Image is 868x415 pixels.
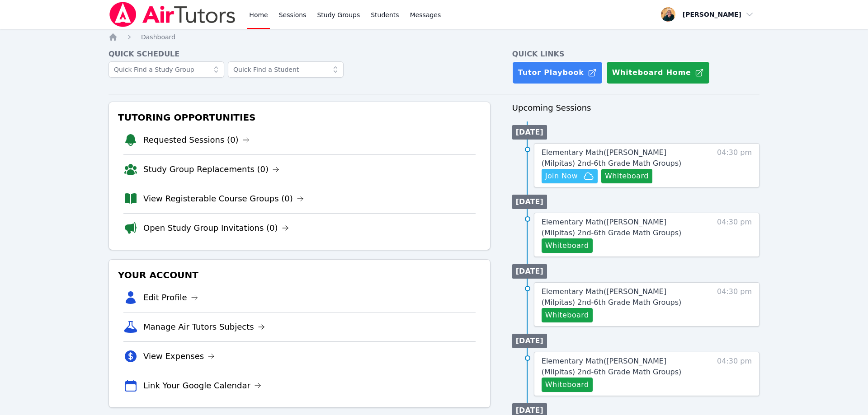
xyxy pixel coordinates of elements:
span: Messages [410,10,441,19]
button: Whiteboard Home [606,61,710,84]
span: Elementary Math ( [PERSON_NAME] (Milpitas) 2nd-6th Grade Math Groups ) [542,218,681,237]
a: Open Study Group Invitations (0) [143,222,289,234]
li: [DATE] [512,264,547,279]
span: Elementary Math ( [PERSON_NAME] (Milpitas) 2nd-6th Grade Math Groups ) [542,357,681,376]
a: Edit Profile [143,291,198,304]
span: Elementary Math ( [PERSON_NAME] (Milpitas) 2nd-6th Grade Math Groups ) [542,287,681,307]
span: 04:30 pm [717,356,752,392]
a: Elementary Math([PERSON_NAME] (Milpitas) 2nd-6th Grade Math Groups) [542,147,699,169]
h3: Tutoring Opportunities [116,109,483,126]
input: Quick Find a Student [228,61,344,78]
button: Whiteboard [601,169,652,183]
button: Whiteboard [542,238,593,253]
h3: Your Account [116,267,483,283]
nav: Breadcrumb [108,33,759,42]
span: 04:30 pm [717,286,752,322]
h4: Quick Schedule [108,49,491,60]
input: Quick Find a Study Group [108,61,224,78]
li: [DATE] [512,334,547,348]
span: 04:30 pm [717,217,752,253]
h3: Upcoming Sessions [512,102,759,114]
a: Dashboard [141,33,175,42]
a: Elementary Math([PERSON_NAME] (Milpitas) 2nd-6th Grade Math Groups) [542,286,699,308]
a: Study Group Replacements (0) [143,163,279,176]
a: View Expenses [143,350,215,363]
li: [DATE] [512,195,547,209]
li: [DATE] [512,125,547,140]
span: Join Now [545,171,578,182]
img: Air Tutors [108,2,236,27]
a: Manage Air Tutors Subjects [143,321,265,333]
h4: Quick Links [512,49,759,60]
a: Elementary Math([PERSON_NAME] (Milpitas) 2nd-6th Grade Math Groups) [542,356,699,378]
a: Requested Sessions (0) [143,134,250,146]
span: Elementary Math ( [PERSON_NAME] (Milpitas) 2nd-6th Grade Math Groups ) [542,148,681,168]
a: Elementary Math([PERSON_NAME] (Milpitas) 2nd-6th Grade Math Groups) [542,217,699,238]
span: 04:30 pm [717,147,752,183]
a: Link Your Google Calendar [143,379,261,392]
button: Whiteboard [542,308,593,322]
button: Whiteboard [542,378,593,392]
button: Join Now [542,169,598,183]
span: Dashboard [141,33,175,41]
a: View Registerable Course Groups (0) [143,192,304,205]
a: Tutor Playbook [512,61,603,84]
